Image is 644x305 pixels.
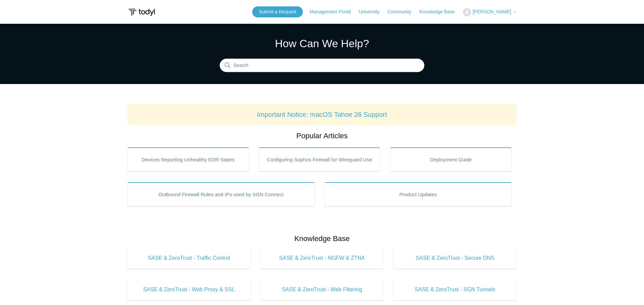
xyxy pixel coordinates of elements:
a: Knowledge Base [420,8,462,15]
a: SASE & ZeroTrust - Secure DNS [393,247,517,269]
a: SASE & ZeroTrust - SGN Tunnels [393,279,517,300]
span: SASE & ZeroTrust - Web Proxy & SSL [138,286,240,294]
a: Submit a Request [252,6,303,17]
h2: Popular Articles [127,130,517,141]
a: Community [388,8,418,15]
a: SASE & ZeroTrust - Web Proxy & SSL [127,279,251,300]
h2: Knowledge Base [127,233,517,244]
a: Configuring Sophos Firewall for Wireguard Use [259,147,380,171]
span: SASE & ZeroTrust - NGFW & ZTNA [271,254,374,262]
input: Search [220,59,424,72]
a: SASE & ZeroTrust - Web Filtering [261,279,384,300]
h1: How Can We Help? [220,35,424,52]
span: SASE & ZeroTrust - Web Filtering [271,286,374,294]
a: Deployment Guide [390,147,512,171]
a: Devices Reporting Unhealthy EDR States [127,147,249,171]
a: Management Portal [310,8,358,15]
span: SASE & ZeroTrust - Traffic Control [138,254,240,262]
img: Todyl Support Center Help Center home page [127,6,156,18]
a: SASE & ZeroTrust - NGFW & ZTNA [261,247,384,269]
a: Product Updates [325,182,512,206]
span: SASE & ZeroTrust - SGN Tunnels [404,286,506,294]
span: [PERSON_NAME] [473,9,511,14]
a: SASE & ZeroTrust - Traffic Control [127,247,251,269]
button: [PERSON_NAME] [463,8,517,16]
span: SASE & ZeroTrust - Secure DNS [404,254,506,262]
a: Important Notice: macOS Tahoe 26 Support [257,111,387,118]
a: University [359,8,386,15]
a: Outbound Firewall Rules and IPs used by SGN Connect [127,182,315,206]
